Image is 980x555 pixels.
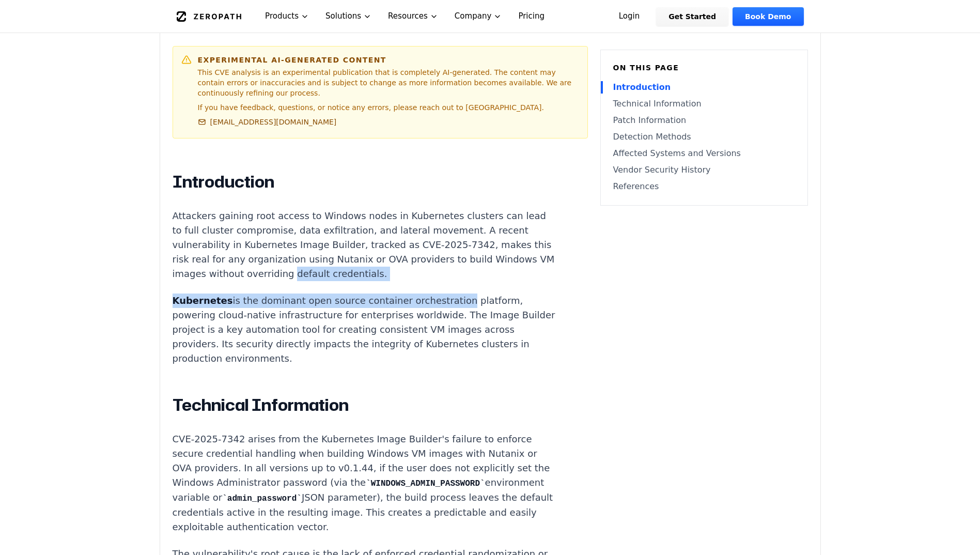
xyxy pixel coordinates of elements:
p: CVE-2025-7342 arises from the Kubernetes Image Builder's failure to enforce secure credential han... [173,432,557,534]
a: Detection Methods [613,131,795,143]
a: Get Started [656,7,728,26]
a: Vendor Security History [613,164,795,176]
p: This CVE analysis is an experimental publication that is completely AI-generated. The content may... [198,67,579,98]
p: is the dominant open source container orchestration platform, powering cloud-native infrastructur... [173,294,557,366]
a: Book Demo [733,7,803,26]
h6: Experimental AI-Generated Content [198,55,579,65]
code: WINDOWS_ADMIN_PASSWORD [366,479,485,488]
code: admin_password [222,494,302,503]
p: Attackers gaining root access to Windows nodes in Kubernetes clusters can lead to full cluster co... [173,209,557,281]
strong: Kubernetes [173,295,233,306]
h2: Introduction [173,172,557,192]
a: Affected Systems and Versions [613,147,795,160]
a: Login [606,7,652,26]
h2: Technical Information [173,395,557,415]
a: References [613,180,795,193]
a: Introduction [613,81,795,94]
a: Patch Information [613,114,795,127]
a: Technical Information [613,98,795,110]
a: [EMAIL_ADDRESS][DOMAIN_NAME] [198,117,337,127]
h6: On this page [613,63,795,73]
p: If you have feedback, questions, or notice any errors, please reach out to [GEOGRAPHIC_DATA]. [198,102,579,113]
